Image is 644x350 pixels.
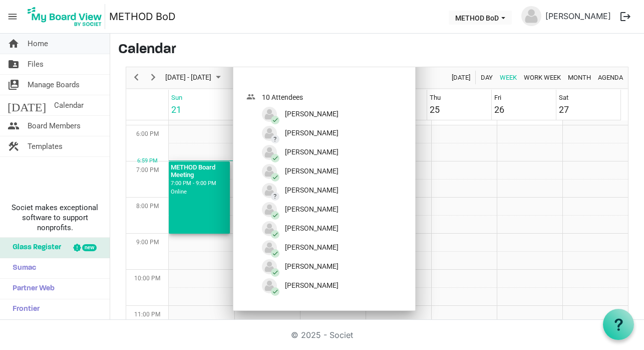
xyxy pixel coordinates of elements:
[25,4,109,29] a: My Board View Logo
[271,287,279,296] span: check
[262,145,339,160] div: [PERSON_NAME]
[262,126,339,141] div: [PERSON_NAME]
[169,161,230,234] div: METHOD Board Meeting Begin From Sunday, September 21, 2025 at 7:00:00 PM GMT-07:00 Ends At Sunday...
[8,95,46,115] span: [DATE]
[28,136,63,156] span: Templates
[430,103,440,116] div: 25
[262,221,277,236] img: no-profile-picture.svg
[136,130,159,137] span: 6:00 PM
[136,203,159,210] span: 8:00 PM
[450,71,472,84] button: Today
[499,71,518,84] span: Week
[145,67,162,88] div: next period
[498,71,519,84] button: Week
[523,71,562,84] span: Work Week
[8,238,61,258] span: Glass Register
[262,221,339,236] div: [PERSON_NAME]
[271,249,279,258] span: check
[262,183,339,198] div: [PERSON_NAME]
[271,154,279,162] span: check
[521,6,541,26] img: no-profile-picture.svg
[291,330,353,340] a: © 2025 - Societ
[262,259,339,274] div: [PERSON_NAME]
[8,299,40,319] span: Frontier
[271,268,279,277] span: check
[8,279,55,299] span: Partner Web
[262,126,277,141] img: no-profile-picture.svg
[449,11,512,25] button: METHOD BoD dropdownbutton
[597,71,624,84] span: Agenda
[164,71,225,84] button: September 2025
[25,4,105,29] img: My Board View Logo
[494,103,504,116] div: 26
[8,258,36,278] span: Sumac
[8,54,20,74] span: folder_shared
[136,166,159,173] span: 7:00 PM
[262,202,277,217] img: no-profile-picture.svg
[164,71,212,84] span: [DATE] - [DATE]
[615,6,636,27] button: logout
[118,42,636,59] h3: Calendar
[28,75,80,95] span: Manage Boards
[262,164,339,179] div: [PERSON_NAME]
[262,107,339,122] div: [PERSON_NAME]
[451,71,471,84] span: [DATE]
[262,259,277,274] img: no-profile-picture.svg
[8,136,20,156] span: construction
[171,103,181,116] div: 21
[28,54,44,74] span: Files
[271,135,279,143] span: ?
[126,157,169,165] div: 6:59 PM
[162,67,227,88] div: September 21 - 27, 2025
[262,164,277,179] img: no-profile-picture.svg
[28,34,48,54] span: Home
[171,188,228,197] div: Online
[430,93,441,103] div: Thu
[134,311,160,318] span: 11:00 PM
[54,95,84,115] span: Calendar
[262,278,339,293] div: [PERSON_NAME]
[494,93,501,103] div: Fri
[480,71,494,84] span: Day
[126,67,628,342] div: Week of September 21, 2025
[522,71,563,84] button: Work Week
[271,211,279,220] span: check
[8,116,20,136] span: people
[262,240,339,255] div: [PERSON_NAME]
[8,34,20,54] span: home
[262,202,339,217] div: [PERSON_NAME]
[271,230,279,239] span: check
[246,92,262,297] span: people
[109,7,175,27] a: METHOD BoD
[271,116,279,124] span: check
[567,71,592,84] span: Month
[134,275,160,282] span: 10:00 PM
[3,7,22,26] span: menu
[82,244,97,251] div: new
[271,173,279,182] span: check
[136,239,159,246] span: 9:00 PM
[128,67,145,88] div: previous period
[262,107,277,122] img: no-profile-picture.svg
[596,71,625,84] button: Agenda
[171,179,228,188] div: 7:00 PM - 9:00 PM
[262,145,277,160] img: no-profile-picture.svg
[271,192,279,201] span: ?
[8,75,20,95] span: switch_account
[5,203,105,233] span: Societ makes exceptional software to support nonprofits.
[171,161,228,179] div: METHOD Board Meeting
[559,93,568,103] div: Sat
[171,93,182,103] div: Sun
[566,71,593,84] button: Month
[262,240,277,255] img: no-profile-picture.svg
[541,6,615,26] a: [PERSON_NAME]
[262,92,339,103] div: 10 Attendees
[262,278,277,293] img: no-profile-picture.svg
[130,71,143,84] button: Previous
[262,183,277,198] img: no-profile-picture.svg
[28,116,81,136] span: Board Members
[559,103,569,116] div: 27
[147,71,160,84] button: Next
[479,71,495,84] button: Day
